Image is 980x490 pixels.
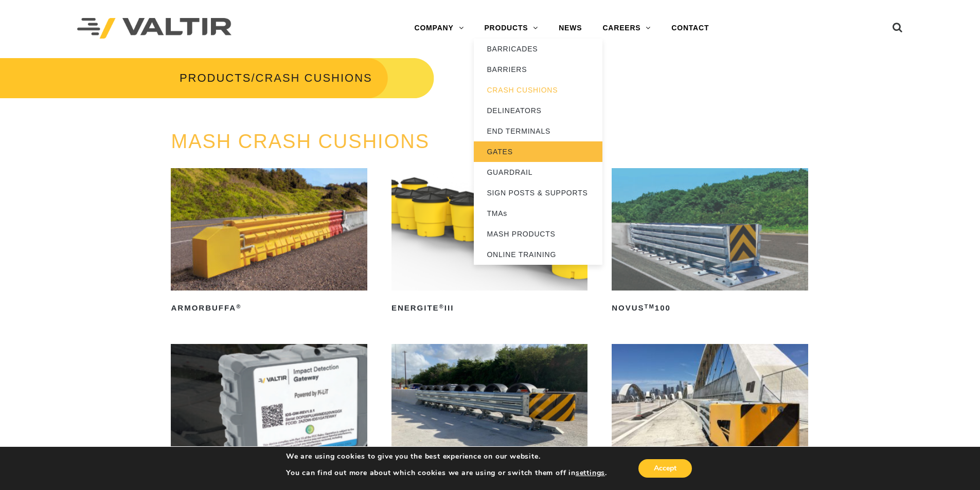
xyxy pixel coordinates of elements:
[286,468,607,478] p: You can find out more about which cookies we are using or switch them off in .
[171,300,367,316] h2: ArmorBuffa
[474,224,602,244] a: MASH PRODUCTS
[592,18,661,39] a: CAREERS
[171,131,430,152] a: MASH CRASH CUSHIONS
[474,203,602,224] a: TMAs
[180,71,251,84] a: PRODUCTS
[474,183,602,203] a: SIGN POSTS & SUPPORTS
[391,168,587,316] a: ENERGITE®III
[474,39,602,59] a: BARRICADES
[638,459,692,478] button: Accept
[474,141,602,162] a: GATES
[404,18,474,39] a: COMPANY
[474,100,602,121] a: DELINEATORS
[391,300,587,316] h2: ENERGITE III
[256,71,372,84] span: CRASH CUSHIONS
[612,168,808,316] a: NOVUSTM100
[612,300,808,316] h2: NOVUS 100
[171,168,367,316] a: ArmorBuffa®
[474,18,548,39] a: PRODUCTS
[286,452,607,461] p: We are using cookies to give you the best experience on our website.
[548,18,592,39] a: NEWS
[474,162,602,183] a: GUARDRAIL
[576,468,605,478] button: settings
[236,303,241,310] sup: ®
[474,121,602,141] a: END TERMINALS
[77,18,231,39] img: Valtir
[474,244,602,265] a: ONLINE TRAINING
[474,80,602,100] a: CRASH CUSHIONS
[645,303,655,310] sup: TM
[439,303,444,310] sup: ®
[474,59,602,80] a: BARRIERS
[661,18,719,39] a: CONTACT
